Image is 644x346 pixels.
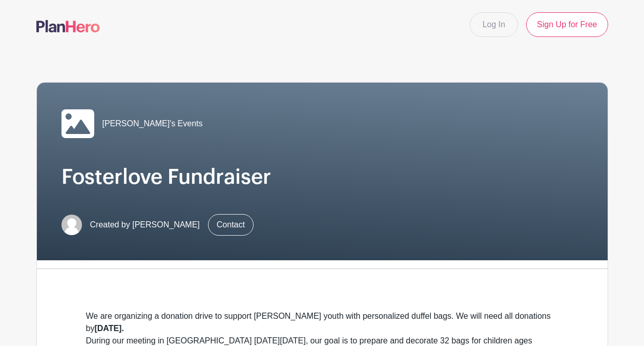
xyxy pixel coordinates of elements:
[526,12,608,37] a: Sign Up for Free
[90,219,200,231] span: Created by [PERSON_NAME]
[61,215,82,235] img: default-ce2991bfa6775e67f084385cd625a349d9dcbb7a52a09fb2fda1e96e2d18dcdb.png
[61,165,583,189] h1: Fosterlove Fundraiser
[102,118,203,130] span: [PERSON_NAME]'s Events
[208,214,254,236] a: Contact
[470,12,518,37] a: Log In
[36,20,100,32] img: logo-507f7623f17ff9eddc593b1ce0a138ce2505c220e1c5a4e2b4648c50719b7d32.svg
[94,324,123,333] strong: [DATE].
